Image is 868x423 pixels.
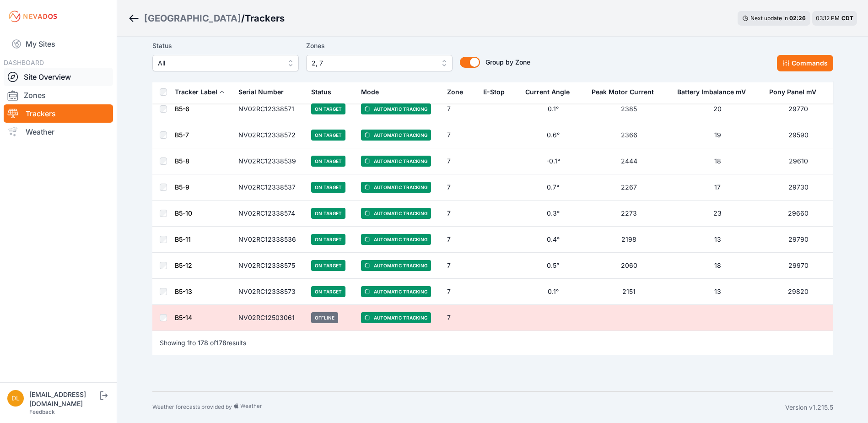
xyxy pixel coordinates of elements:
[245,12,285,25] h3: Trackers
[4,59,44,66] span: DASHBOARD
[29,390,98,408] div: [EMAIL_ADDRESS][DOMAIN_NAME]
[306,40,453,51] label: Zones
[520,227,586,253] td: 0.4°
[311,182,345,193] span: On Target
[442,279,478,305] td: 7
[175,183,189,191] a: B5-9
[160,338,246,347] p: Showing to of results
[672,253,764,279] td: 18
[525,81,577,103] button: Current Angle
[7,390,24,407] img: dlay@prim.com
[520,279,586,305] td: 0.1°
[442,122,478,148] td: 7
[520,96,586,122] td: 0.1°
[447,81,470,103] button: Zone
[361,208,431,219] span: Automatic Tracking
[764,148,833,174] td: 29610
[233,96,306,122] td: NV02RC12338571
[175,81,225,103] button: Tracker Label
[311,130,345,141] span: On Target
[175,157,189,165] a: B5-8
[152,40,299,51] label: Status
[764,201,833,227] td: 29660
[241,12,245,25] span: /
[311,286,345,297] span: On Target
[520,201,586,227] td: 0.3°
[592,81,661,103] button: Peak Motor Current
[175,131,189,139] a: B5-7
[175,235,191,243] a: B5-11
[586,201,671,227] td: 2273
[447,87,463,97] div: Zone
[152,55,299,71] button: All
[311,312,338,323] span: Offline
[677,81,753,103] button: Battery Imbalance mV
[586,148,671,174] td: 2444
[672,122,764,148] td: 19
[361,156,431,167] span: Automatic Tracking
[586,227,671,253] td: 2198
[311,103,345,114] span: On Target
[677,87,746,97] div: Battery Imbalance mV
[233,148,306,174] td: NV02RC12338539
[361,286,431,297] span: Automatic Tracking
[442,174,478,201] td: 7
[483,81,512,103] button: E-Stop
[175,287,192,295] a: B5-13
[769,87,816,97] div: Pony Panel mV
[128,6,285,30] nav: Breadcrumb
[750,15,788,22] span: Next update in
[233,201,306,227] td: NV02RC12338574
[233,279,306,305] td: NV02RC12338573
[238,87,284,97] div: Serial Number
[158,58,280,69] span: All
[233,305,306,331] td: NV02RC12503061
[175,209,192,217] a: B5-10
[764,96,833,122] td: 29770
[144,12,241,25] div: [GEOGRAPHIC_DATA]
[311,260,345,271] span: On Target
[175,87,217,97] div: Tracker Label
[485,58,530,66] span: Group by Zone
[785,403,833,412] div: Version v1.215.5
[361,234,431,245] span: Automatic Tracking
[306,55,453,71] button: 2, 7
[311,234,345,245] span: On Target
[816,15,840,22] span: 03:12 PM
[442,201,478,227] td: 7
[233,174,306,201] td: NV02RC12338537
[520,122,586,148] td: 0.6°
[672,227,764,253] td: 13
[769,81,824,103] button: Pony Panel mV
[764,122,833,148] td: 29590
[361,260,431,271] span: Automatic Tracking
[311,87,331,97] div: Status
[187,339,190,347] span: 1
[361,103,431,114] span: Automatic Tracking
[520,148,586,174] td: -0.1°
[198,339,208,347] span: 178
[442,253,478,279] td: 7
[361,81,386,103] button: Mode
[520,253,586,279] td: 0.5°
[361,87,379,97] div: Mode
[361,130,431,141] span: Automatic Tracking
[238,81,291,103] button: Serial Number
[442,96,478,122] td: 7
[4,86,113,104] a: Zones
[233,122,306,148] td: NV02RC12338572
[789,15,806,22] div: 02 : 26
[4,33,113,55] a: My Sites
[175,105,189,113] a: B5-6
[233,253,306,279] td: NV02RC12338575
[361,312,431,323] span: Automatic Tracking
[311,208,345,219] span: On Target
[672,201,764,227] td: 23
[586,279,671,305] td: 2151
[672,174,764,201] td: 17
[7,9,59,24] img: Nevados
[442,305,478,331] td: 7
[592,87,654,97] div: Peak Motor Current
[311,156,345,167] span: On Target
[672,279,764,305] td: 13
